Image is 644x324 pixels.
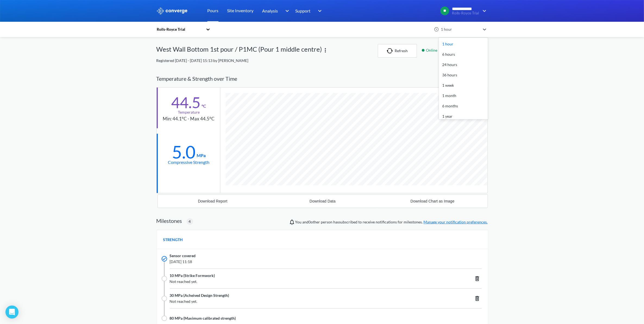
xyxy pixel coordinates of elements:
div: 1 week [439,80,488,91]
div: Download Report [198,199,227,203]
button: Download Report [158,195,268,208]
div: Last read 3 minutes ago [419,47,488,53]
div: Rolls-Royce Trial [156,26,203,32]
img: downArrow.svg [479,8,488,14]
img: downArrow.svg [315,8,323,14]
div: Temperature [178,109,200,115]
button: Download Data [268,195,378,208]
h2: Milestones [156,217,182,224]
span: 10 MPa (Strike Formwork) [170,273,215,279]
span: 4 [189,219,191,225]
span: Analysis [262,7,278,14]
div: West Wall Bottom 1st pour / P1MC (Pour 1 middle centre) [156,44,322,58]
div: 6 months [439,101,488,111]
div: Open Intercom Messenger [5,306,18,319]
button: Refresh [378,44,417,58]
div: 1 hour [439,39,488,49]
div: Compressive Strength [168,159,210,166]
span: Not reached yet. [170,279,416,285]
div: Download Chart as Image [410,199,454,203]
span: 30 MPa (Acheived Design Strength) [170,292,229,298]
span: You and person has subscribed to receive notifications for milestones. [295,219,488,225]
button: Download Chart as Image [378,195,488,208]
span: Sensor covered [170,253,196,259]
div: 5.0 [172,145,196,159]
div: Temperature & Strength over Time [156,70,488,87]
span: Not reached yet. [170,298,416,304]
span: Online [426,47,439,53]
div: Min: 44.1°C - Max 44.5°C [163,115,215,123]
span: 0 other [309,220,320,224]
div: 1 year [439,111,488,121]
div: Download Data [310,199,336,203]
div: 1 month [439,91,488,101]
span: Rolls-Royce Trial [452,11,479,15]
span: 80 MPa (Maximum calibrated strength) [170,315,236,321]
img: icon-refresh.svg [387,48,395,54]
span: STRENGTH [163,237,183,243]
img: notifications-icon.svg [289,219,295,225]
span: Registered [DATE] - [DATE] 15:13 by [PERSON_NAME] [156,58,249,63]
div: 6 hours [439,49,488,60]
img: downArrow.svg [282,8,290,14]
div: 1 hour [439,26,480,32]
img: icon-clock.svg [434,27,439,32]
a: Manage your notification preferences. [424,220,488,224]
img: more.svg [322,47,329,54]
span: Support [296,7,311,14]
img: logo_ewhite.svg [156,7,188,14]
div: 44.5 [171,96,201,109]
span: [DATE] 11:18 [170,259,416,265]
div: 24 hours [439,60,488,70]
div: 36 hours [439,70,488,80]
